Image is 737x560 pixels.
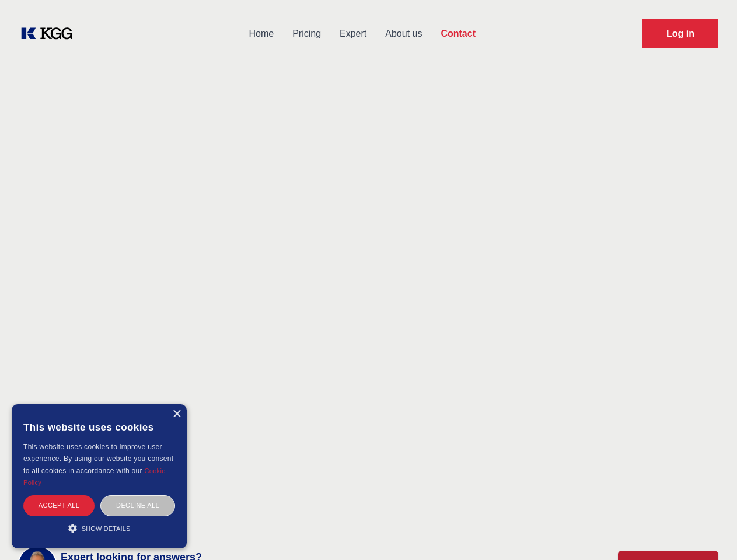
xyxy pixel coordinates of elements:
[679,504,737,560] iframe: Chat Widget
[343,313,396,324] div: I am an expert
[23,522,175,534] div: Show details
[494,206,658,218] label: Last Name*
[310,339,475,351] label: Phone Number*
[494,339,658,351] label: Organization*
[310,392,658,404] label: Message
[310,206,475,218] label: First Name*
[68,372,226,386] a: [EMAIL_ADDRESS][DOMAIN_NAME]
[239,19,283,49] a: Home
[14,155,723,169] p: Any questions or remarks? Just write us a message and we will get back to you as soon as possible!
[23,413,175,441] div: This website uses cookies
[431,19,485,49] a: Contact
[23,443,173,475] span: This website uses cookies to improve user experience. By using our website you consent to all coo...
[564,474,621,484] a: Cookie Policy
[343,473,624,487] p: By selecting this, you agree to the and .
[47,393,163,407] a: @knowledgegategroup
[23,495,95,516] div: Accept all
[642,19,718,48] a: Request Demo
[47,309,275,323] p: [PERSON_NAME][STREET_ADDRESS],
[485,474,544,484] a: Privacy Policy
[14,123,723,146] h2: Contact
[330,19,376,49] a: Expert
[310,503,658,533] button: Let's talk
[283,19,330,49] a: Pricing
[23,467,166,486] a: Cookie Policy
[82,525,131,532] span: Show details
[100,495,175,516] div: Decline all
[172,410,181,419] div: Close
[47,323,275,337] p: [GEOGRAPHIC_DATA], [GEOGRAPHIC_DATA]
[47,276,275,290] p: We would love to hear from you.
[376,19,431,49] a: About us
[47,249,275,269] h2: Contact Information
[19,24,82,43] a: KOL Knowledge Platform: Talk to Key External Experts (KEE)
[68,351,152,365] a: [PHONE_NUMBER]
[310,259,658,271] label: Email*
